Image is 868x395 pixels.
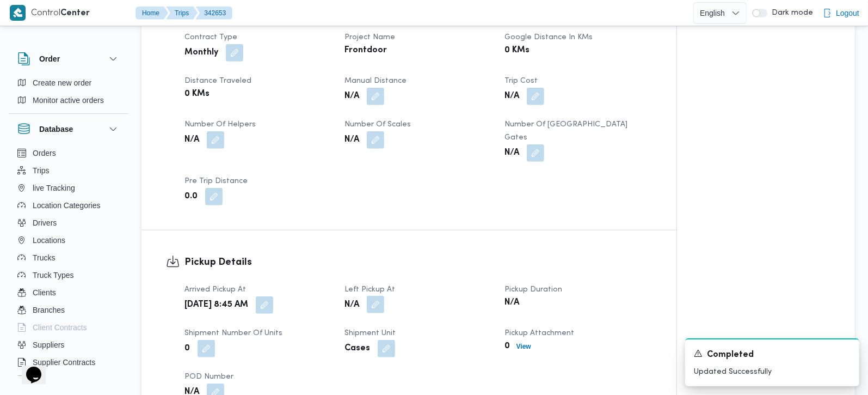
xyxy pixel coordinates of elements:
[504,286,562,293] span: Pickup Duration
[33,216,57,229] span: Drivers
[33,356,95,369] span: Supplier Contracts
[707,349,754,362] span: Completed
[818,2,864,24] button: Logout
[10,5,26,21] img: X8yXhbKr1z7QwAAAABJRU5ErkJggg==
[504,330,574,337] span: Pickup Attachment
[33,164,50,177] span: Trips
[33,303,65,317] span: Branches
[767,9,813,17] span: Dark mode
[13,249,124,266] button: Trucks
[17,52,120,65] button: Order
[13,162,124,179] button: Trips
[184,299,248,312] b: [DATE] 8:45 AM
[33,321,87,334] span: Client Contracts
[13,354,124,371] button: Supplier Contracts
[9,74,128,113] div: Order
[33,269,73,282] span: Truck Types
[344,299,359,312] b: N/A
[60,9,90,17] b: Center
[13,92,124,109] button: Monitor active orders
[39,123,73,136] h3: Database
[694,366,851,378] p: Updated Successfully
[13,179,124,197] button: live Tracking
[33,251,55,264] span: Trucks
[33,94,104,107] span: Monitor active orders
[39,52,60,65] h3: Order
[17,123,120,136] button: Database
[344,90,359,103] b: N/A
[33,234,65,247] span: Locations
[33,199,101,212] span: Location Categories
[11,351,46,384] iframe: chat widget
[344,342,370,355] b: Cases
[13,197,124,214] button: Location Categories
[33,181,75,195] span: live Tracking
[33,76,91,89] span: Create new order
[504,121,627,141] span: Number of [GEOGRAPHIC_DATA] Gates
[504,147,519,160] b: N/A
[136,7,168,20] button: Home
[344,34,395,41] span: Project Name
[9,144,128,380] div: Database
[504,34,593,41] span: Google distance in KMs
[504,77,538,84] span: Trip Cost
[195,7,232,20] button: 342653
[344,330,396,337] span: Shipment Unit
[184,286,246,293] span: Arrived Pickup At
[836,7,859,20] span: Logout
[166,7,198,20] button: Trips
[184,77,251,84] span: Distance Traveled
[13,214,124,232] button: Drivers
[184,178,248,185] span: Pre Trip Distance
[33,147,56,160] span: Orders
[33,338,64,351] span: Suppliers
[13,74,124,92] button: Create new order
[516,343,531,350] b: View
[33,373,60,386] span: Devices
[504,340,510,353] b: 0
[184,133,199,147] b: N/A
[33,286,56,299] span: Clients
[13,144,124,162] button: Orders
[184,330,282,337] span: Shipment Number of Units
[184,255,652,270] h3: Pickup Details
[13,232,124,249] button: Locations
[504,44,530,57] b: 0 KMs
[344,133,359,147] b: N/A
[504,296,519,309] b: N/A
[344,44,387,57] b: Frontdoor
[184,373,233,380] span: POD Number
[694,348,851,362] div: Notification
[184,34,237,41] span: Contract Type
[13,336,124,354] button: Suppliers
[13,301,124,319] button: Branches
[184,88,210,101] b: 0 KMs
[344,286,395,293] span: Left Pickup At
[184,342,190,355] b: 0
[13,266,124,284] button: Truck Types
[504,90,519,103] b: N/A
[184,121,256,128] span: Number of Helpers
[512,340,535,353] button: View
[184,46,218,59] b: Monthly
[13,371,124,388] button: Devices
[13,319,124,336] button: Client Contracts
[344,121,411,128] span: Number of Scales
[344,77,407,84] span: Manual Distance
[184,190,198,203] b: 0.0
[13,284,124,301] button: Clients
